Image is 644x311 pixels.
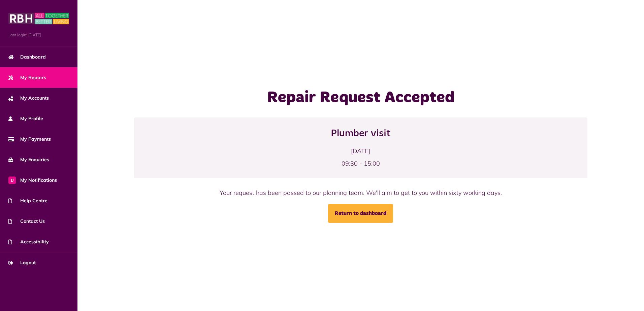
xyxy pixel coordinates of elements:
a: Return to dashboard [328,204,393,223]
span: [DATE] [141,146,581,155]
div: Your request has been passed to our planning team. We'll aim to get to you within sixty working d... [172,188,550,197]
img: MyRBH [8,12,69,25]
span: Accessibility [8,238,49,245]
span: 0 [8,176,16,184]
span: Logout [8,259,36,266]
span: My Repairs [8,74,46,81]
span: My Accounts [8,95,49,102]
span: Last login: [DATE] [8,32,69,38]
span: Help Centre [8,197,47,204]
span: My Notifications [8,177,57,184]
span: My Profile [8,115,43,122]
h2: Plumber visit [141,128,581,140]
h1: Repair Request Accepted [172,88,550,108]
span: Dashboard [8,54,46,61]
div: 09:30 - 15:00 [141,159,581,168]
span: My Payments [8,136,51,143]
span: Contact Us [8,218,45,225]
span: My Enquiries [8,156,49,163]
